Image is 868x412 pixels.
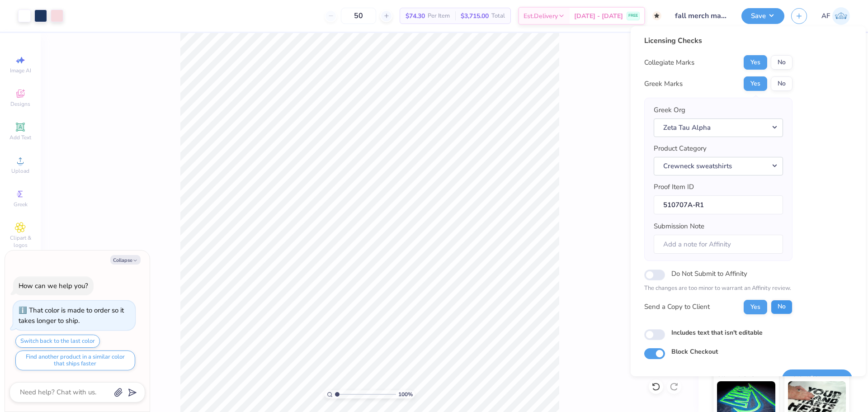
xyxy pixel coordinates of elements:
span: Upload [11,167,29,175]
span: AF [821,11,830,21]
button: Yes [744,55,767,70]
span: Est. Delivery [524,11,558,21]
img: Ana Francesca Bustamante [832,7,850,25]
button: Zeta Tau Alpha [654,118,783,137]
span: $74.30 [406,11,425,21]
div: Licensing Checks [644,35,793,46]
button: Save [741,8,784,24]
span: Designs [10,100,30,108]
span: $3,715.00 [461,11,489,21]
button: Switch back to the last color [15,335,100,348]
button: Crewneck sweatshirts [654,157,783,175]
button: No [771,55,793,70]
div: Greek Marks [644,79,683,89]
input: – – [341,8,376,24]
span: Greek [14,201,28,208]
a: AF [821,7,850,25]
label: Greek Org [654,105,685,115]
p: The changes are too minor to warrant an Affinity review. [644,284,793,293]
label: Product Category [654,143,707,154]
input: Untitled Design [668,7,735,25]
button: No [771,76,793,91]
label: Block Checkout [671,347,718,356]
span: Total [491,11,505,21]
label: Do Not Submit to Affinity [671,268,747,279]
input: Add a note for Affinity [654,235,783,254]
button: Save [782,369,852,388]
span: Add Text [9,134,31,141]
button: Collapse [110,255,141,265]
button: Find another product in a similar color that ships faster [15,350,135,370]
button: No [771,300,793,314]
div: Send a Copy to Client [644,302,710,312]
span: Image AI [10,67,31,74]
button: Yes [744,76,767,91]
div: That color is made to order so it takes longer to ship. [19,306,124,325]
span: FREE [628,13,638,19]
label: Proof Item ID [654,182,694,192]
span: Per Item [428,11,450,21]
span: 100 % [398,390,413,398]
label: Submission Note [654,221,704,232]
span: Clipart & logos [5,234,36,249]
label: Includes text that isn't editable [671,328,763,337]
span: [DATE] - [DATE] [574,11,623,21]
div: How can we help you? [19,281,88,290]
div: Collegiate Marks [644,57,694,68]
button: Yes [744,300,767,314]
